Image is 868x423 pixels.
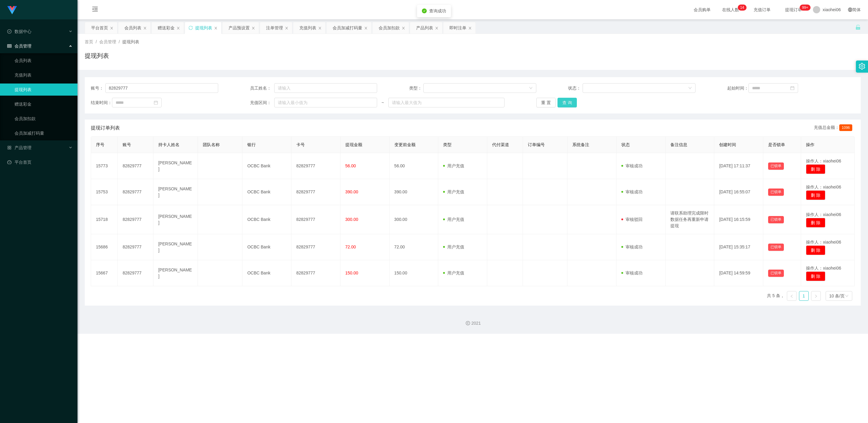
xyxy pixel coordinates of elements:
i: 图标: right [814,294,818,298]
button: 删 除 [806,271,825,281]
i: icon: check-circle [422,8,427,13]
span: 审核成功 [621,244,643,249]
li: 1 [799,291,809,301]
span: 提现订单列表 [91,124,120,132]
td: 15773 [91,153,118,179]
span: 充值订单 [751,8,774,12]
td: 300.00 [390,205,439,234]
button: 删 除 [806,245,825,255]
span: 提现订单 [782,8,805,12]
td: 15686 [91,234,118,260]
span: 变更前金额 [394,142,416,147]
a: 1 [799,291,808,300]
i: 图标: down [529,86,533,90]
a: 充值列表 [15,69,73,81]
a: 图标: dashboard平台首页 [7,156,73,168]
td: OCBC Bank [242,179,291,205]
span: 充值区间： [250,100,274,106]
div: 即时注单 [449,22,466,34]
span: 银行 [247,142,256,147]
button: 已锁单 [768,216,784,223]
i: 图标: unlock [855,25,861,30]
i: 图标: calendar [790,86,794,90]
td: 15718 [91,205,118,234]
h1: 提现列表 [85,51,109,60]
td: [DATE] 14:59:59 [714,260,763,286]
li: 共 5 条， [767,291,784,301]
i: 图标: setting [859,63,865,70]
i: 图标: down [688,86,692,90]
td: 15753 [91,179,118,205]
div: 提现列表 [195,22,212,34]
div: 充值总金额： [814,124,855,132]
span: 是否锁单 [768,142,785,147]
td: [PERSON_NAME] [153,260,198,286]
span: 用户充值 [443,189,464,194]
td: 390.00 [390,179,439,205]
li: 上一页 [787,291,797,301]
div: 产品列表 [416,22,433,34]
span: 提现金额 [345,142,362,147]
input: 请输入 [105,83,218,93]
i: 图标: close [402,26,405,30]
td: [DATE] 16:15:59 [714,205,763,234]
span: 会员管理 [99,39,116,44]
span: 操作 [806,142,814,147]
td: 56.00 [390,153,439,179]
td: [DATE] 16:55:07 [714,179,763,205]
img: logo.9652507e.png [7,6,17,15]
span: 150.00 [345,271,358,275]
td: [PERSON_NAME] [153,234,198,260]
i: 图标: close [364,26,368,30]
span: 类型 [443,142,452,147]
span: 员工姓名： [250,85,274,91]
td: 82829777 [291,234,340,260]
span: 产品管理 [7,145,31,150]
span: 390.00 [345,189,358,194]
span: 会员管理 [7,44,31,48]
td: 15667 [91,260,118,286]
i: 图标: table [7,44,12,48]
input: 请输入最小值为 [274,98,377,107]
button: 已锁单 [768,162,784,170]
button: 已锁单 [768,189,784,196]
span: 序号 [96,142,104,147]
span: 审核成功 [621,189,643,194]
i: 图标: close [252,26,255,30]
button: 删 除 [806,190,825,200]
td: [DATE] 15:35:17 [714,234,763,260]
td: OCBC Bank [242,234,291,260]
i: 图标: close [176,26,180,30]
span: 首页 [85,39,93,44]
div: 会员列表 [124,22,141,34]
span: 订单编号 [528,142,545,147]
span: 56.00 [345,163,356,168]
i: 图标: global [848,8,852,12]
td: 82829777 [291,179,340,205]
span: 状态 [621,142,630,147]
span: 状态： [568,85,583,91]
i: 图标: close [285,26,288,30]
td: 82829777 [118,179,153,205]
span: 起始时间： [727,85,748,91]
div: 充值列表 [299,22,316,34]
i: 图标: close [318,26,322,30]
p: 1 [740,5,742,11]
span: 1096 [839,124,852,131]
td: OCBC Bank [242,260,291,286]
span: 审核成功 [621,271,643,275]
td: 82829777 [118,260,153,286]
span: 操作人：xiaohei06 [806,240,841,244]
div: 会员加扣款 [379,22,400,34]
span: / [119,39,120,44]
span: 系统备注 [572,142,589,147]
div: 产品预设置 [229,22,250,34]
span: 用户充值 [443,244,464,249]
td: 82829777 [291,260,340,286]
a: 赠送彩金 [15,98,73,110]
span: / [96,39,97,44]
button: 删 除 [806,164,825,174]
span: 账号： [91,85,105,91]
i: 图标: sync [189,26,193,30]
i: 图标: close [110,26,113,30]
